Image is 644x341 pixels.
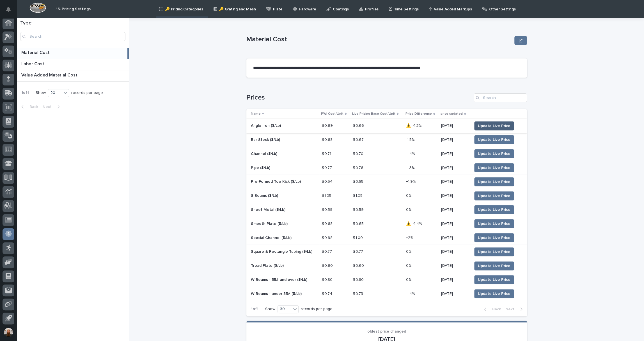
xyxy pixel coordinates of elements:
[322,248,333,254] p: $ 0.77
[21,49,51,55] p: Material Cost
[353,122,365,128] p: $ 0.66
[353,262,365,268] p: $ 0.60
[474,135,514,144] button: Update Live Price
[478,263,510,269] span: Update Live Price
[505,307,518,311] span: Next
[322,234,334,240] p: $ 0.98
[251,111,261,117] p: Name
[441,192,454,198] p: [DATE]
[441,248,454,254] p: [DATE]
[322,150,332,156] p: $ 0.71
[406,178,417,184] p: +1.9%
[474,247,514,256] button: Update Live Price
[17,104,40,109] button: Back
[21,60,45,67] p: Labor Cost
[43,105,55,109] span: Next
[251,192,279,198] p: S Beams ($/Lb)
[251,276,308,282] p: W Beams - 55# and over ($/Lb)
[246,217,527,231] tr: Smooth Plate ($/Lb)Smooth Plate ($/Lb) $ 0.68$ 0.68 $ 0.65$ 0.65 ⚠️ -4.4%⚠️ -4.4% [DATE][DATE] Up...
[406,234,414,240] p: +2%
[301,307,333,311] p: records per page
[474,93,527,102] input: Search
[353,276,365,282] p: $ 0.80
[251,234,293,240] p: Special Channel ($/Lb)
[367,329,406,333] span: oldest price changed
[17,48,129,59] a: Material CostMaterial Cost
[29,3,46,13] img: Workspace Logo
[17,70,129,82] a: Value Added Material CostValue Added Material Cost
[353,206,365,212] p: $ 0.59
[474,275,514,284] button: Update Live Price
[322,206,334,212] p: $ 0.59
[353,136,365,142] p: $ 0.67
[353,234,364,240] p: $ 1.00
[480,307,503,312] button: Back
[246,189,527,203] tr: S Beams ($/Lb)S Beams ($/Lb) $ 1.05$ 1.05 $ 1.05$ 1.05 0%0% [DATE][DATE] Update Live Price
[441,220,454,226] p: [DATE]
[246,119,527,133] tr: Angle Iron ($/Lb)Angle Iron ($/Lb) $ 0.69$ 0.69 $ 0.66$ 0.66 ⚠️ -4.3%⚠️ -4.3% [DATE][DATE] Update...
[478,221,510,227] span: Update Live Price
[278,306,291,312] div: 30
[246,203,527,217] tr: Sheet Metal ($/Lb)Sheet Metal ($/Lb) $ 0.59$ 0.59 $ 0.59$ 0.59 0%0% [DATE][DATE] Update Live Price
[322,122,334,128] p: $ 0.69
[322,262,334,268] p: $ 0.60
[478,291,510,297] span: Update Live Price
[7,7,14,16] div: Notifications
[265,307,275,311] p: Show
[478,179,510,185] span: Update Live Price
[474,163,514,172] button: Update Live Price
[246,231,527,245] tr: Special Channel ($/Lb)Special Channel ($/Lb) $ 0.98$ 0.98 $ 1.00$ 1.00 +2%+2% [DATE][DATE] Update...
[40,104,64,109] button: Next
[36,91,46,95] p: Show
[246,287,527,301] tr: W Beams - under 55# ($/Lb)W Beams - under 55# ($/Lb) $ 0.74$ 0.74 $ 0.73$ 0.73 -1.4%-1.4% [DATE][...
[405,111,432,117] p: Price Difference
[406,290,416,296] p: -1.4%
[353,150,365,156] p: $ 0.70
[441,122,454,128] p: [DATE]
[322,276,334,282] p: $ 0.80
[246,273,527,287] tr: W Beams - 55# and over ($/Lb)W Beams - 55# and over ($/Lb) $ 0.80$ 0.80 $ 0.80$ 0.80 0%0% [DATE][...
[478,193,510,199] span: Update Live Price
[17,86,33,100] p: 1 of 1
[251,290,303,296] p: W Beams - under 55# ($/Lb)
[406,206,412,212] p: 0%
[251,262,285,268] p: Tread Plate ($/Lb)
[251,122,282,128] p: Angle Iron ($/Lb)
[441,206,454,212] p: [DATE]
[478,165,510,171] span: Update Live Price
[246,35,512,44] p: Material Cost
[503,307,527,312] button: Next
[322,164,333,170] p: $ 0.77
[478,277,510,283] span: Update Live Price
[478,207,510,213] span: Update Live Price
[26,105,38,109] span: Back
[251,136,281,142] p: Bar Stock ($/Lb)
[406,276,412,282] p: 0%
[246,161,527,175] tr: Pipe ($/Lb)Pipe ($/Lb) $ 0.77$ 0.77 $ 0.76$ 0.76 -1.3%-1.3% [DATE][DATE] Update Live Price
[71,91,103,95] p: records per page
[353,290,364,296] p: $ 0.73
[352,111,395,117] p: Live Pricing Base Cost/Unit
[246,147,527,161] tr: Channel ($/Lb)Channel ($/Lb) $ 0.71$ 0.71 $ 0.70$ 0.70 -1.4%-1.4% [DATE][DATE] Update Live Price
[441,290,454,296] p: [DATE]
[246,302,263,316] p: 1 of 1
[406,192,412,198] p: 0%
[353,192,364,198] p: $ 1.05
[251,164,271,170] p: Pipe ($/Lb)
[20,32,125,41] input: Search
[474,289,514,298] button: Update Live Price
[474,121,514,130] button: Update Live Price
[478,235,510,241] span: Update Live Price
[17,59,129,70] a: Labor CostLabor Cost
[322,192,333,198] p: $ 1.05
[474,261,514,270] button: Update Live Price
[406,220,423,226] p: ⚠️ -4.4%
[441,276,454,282] p: [DATE]
[246,94,471,102] h1: Prices
[251,248,313,254] p: Square & Rectangle Tubing ($/Lb)
[322,220,334,226] p: $ 0.68
[406,150,416,156] p: -1.4%
[478,123,510,129] span: Update Live Price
